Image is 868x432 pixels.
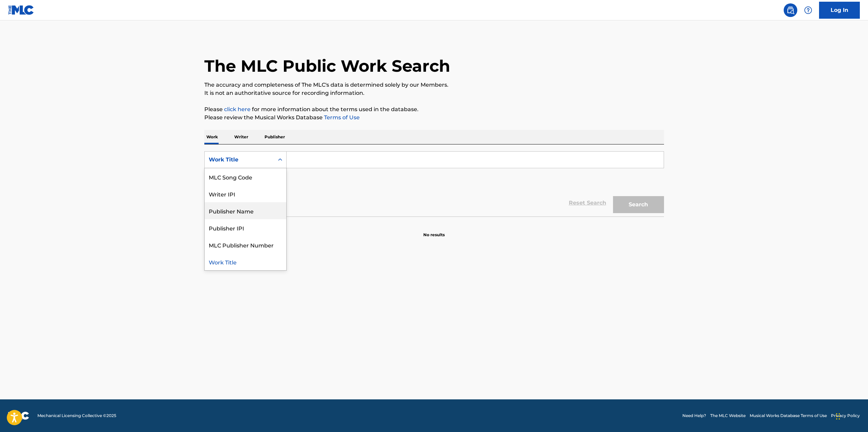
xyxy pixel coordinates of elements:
[205,253,286,270] div: Work Title
[8,5,34,15] img: MLC Logo
[204,56,450,76] h1: The MLC Public Work Search
[37,413,116,419] span: Mechanical Licensing Collective © 2025
[323,114,360,121] a: Terms of Use
[750,413,827,419] a: Musical Works Database Terms of Use
[423,224,445,238] p: No results
[710,413,746,419] a: The MLC Website
[834,399,868,432] iframe: Chat Widget
[819,2,860,19] a: Log In
[205,168,286,185] div: MLC Song Code
[831,413,860,419] a: Privacy Policy
[205,185,286,202] div: Writer IPI
[204,130,220,144] p: Work
[205,202,286,219] div: Publisher Name
[205,219,286,236] div: Publisher IPI
[204,151,664,217] form: Search Form
[209,156,270,164] div: Work Title
[262,130,287,144] p: Publisher
[232,130,250,144] p: Writer
[836,406,840,427] div: Drag
[204,81,664,89] p: The accuracy and completeness of The MLC's data is determined solely by our Members.
[204,105,664,114] p: Please for more information about the terms used in the database.
[682,413,706,419] a: Need Help?
[804,6,812,14] img: help
[8,412,29,420] img: logo
[801,3,815,17] div: Help
[224,106,251,113] a: click here
[784,3,797,17] a: Public Search
[204,89,664,97] p: It is not an authoritative source for recording information.
[204,114,664,122] p: Please review the Musical Works Database
[786,6,795,14] img: search
[205,236,286,253] div: MLC Publisher Number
